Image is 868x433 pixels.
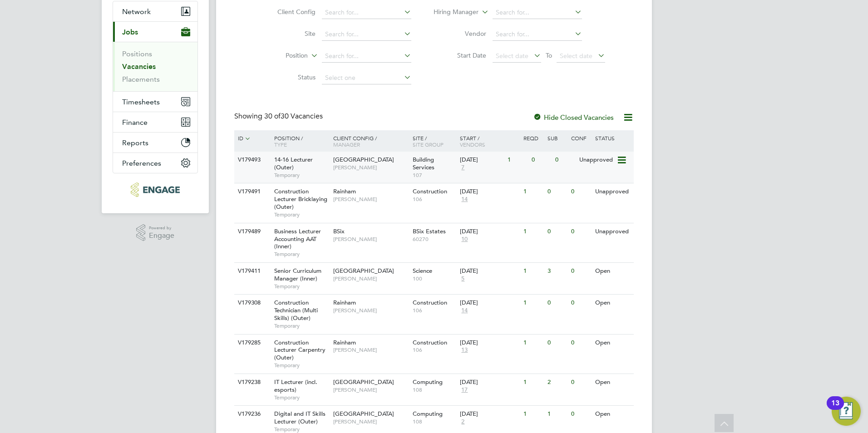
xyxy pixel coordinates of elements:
[413,267,432,275] span: Science
[413,299,447,306] span: Construction
[569,335,592,351] div: 0
[274,267,321,282] span: Senior Curriculum Manager (Inner)
[521,263,545,280] div: 1
[460,164,466,172] span: 7
[593,223,632,240] div: Unapproved
[577,152,616,168] div: Unapproved
[545,130,569,146] div: Sub
[113,112,197,132] button: Finance
[460,299,519,307] div: [DATE]
[236,223,267,240] div: V179489
[493,6,582,19] input: Search for...
[460,236,469,243] span: 10
[545,374,569,391] div: 2
[264,112,281,121] span: 30 of
[274,251,329,258] span: Temporary
[460,410,519,418] div: [DATE]
[413,172,456,179] span: 107
[460,275,466,283] span: 5
[236,263,267,280] div: V179411
[505,152,529,168] div: 1
[460,228,519,236] div: [DATE]
[333,275,408,282] span: [PERSON_NAME]
[413,236,456,243] span: 60270
[149,232,174,240] span: Engage
[832,397,861,426] button: Open Resource Center, 13 new notifications
[460,339,519,347] div: [DATE]
[122,159,161,167] span: Preferences
[122,98,160,106] span: Timesheets
[413,196,456,203] span: 106
[521,223,545,240] div: 1
[274,362,329,369] span: Temporary
[413,227,446,235] span: BSix Estates
[113,153,197,173] button: Preferences
[543,49,555,61] span: To
[122,62,156,71] a: Vacancies
[413,378,443,386] span: Computing
[234,112,325,121] div: Showing
[322,6,411,19] input: Search for...
[136,224,175,241] a: Powered byEngage
[593,406,632,423] div: Open
[831,403,839,415] div: 13
[122,75,160,84] a: Placements
[413,141,444,148] span: Site Group
[274,187,327,211] span: Construction Lecturer Bricklaying (Outer)
[529,152,553,168] div: 0
[113,22,197,42] button: Jobs
[413,418,456,425] span: 108
[545,335,569,351] div: 0
[569,130,592,146] div: Conf
[274,322,329,330] span: Temporary
[413,339,447,346] span: Construction
[493,28,582,41] input: Search for...
[460,386,469,394] span: 17
[274,156,313,171] span: 14-16 Lecturer (Outer)
[593,183,632,200] div: Unapproved
[333,339,356,346] span: Rainham
[593,374,632,391] div: Open
[113,92,197,112] button: Timesheets
[149,224,174,232] span: Powered by
[333,378,394,386] span: [GEOGRAPHIC_DATA]
[460,141,485,148] span: Vendors
[236,374,267,391] div: V179238
[533,113,614,122] label: Hide Closed Vacancies
[113,182,198,197] a: Go to home page
[333,187,356,195] span: Rainham
[593,295,632,311] div: Open
[413,275,456,282] span: 100
[236,152,267,168] div: V179493
[413,187,447,195] span: Construction
[521,335,545,351] div: 1
[322,28,411,41] input: Search for...
[274,378,317,394] span: IT Lecturer (incl. esports)
[131,182,179,197] img: carbonrecruitment-logo-retina.png
[434,51,486,59] label: Start Date
[553,152,577,168] div: 0
[274,299,318,322] span: Construction Technician (Multi Skills) (Outer)
[460,188,519,196] div: [DATE]
[593,335,632,351] div: Open
[274,426,329,433] span: Temporary
[236,295,267,311] div: V179308
[569,406,592,423] div: 0
[333,346,408,354] span: [PERSON_NAME]
[236,335,267,351] div: V179285
[274,410,325,425] span: Digital and IT Skills Lecturer (Outer)
[460,418,466,426] span: 2
[413,307,456,314] span: 106
[569,263,592,280] div: 0
[333,196,408,203] span: [PERSON_NAME]
[113,42,197,91] div: Jobs
[333,386,408,394] span: [PERSON_NAME]
[122,138,148,147] span: Reports
[263,8,316,16] label: Client Config
[274,141,287,148] span: Type
[545,295,569,311] div: 0
[460,379,519,386] div: [DATE]
[113,1,197,21] button: Network
[264,112,323,121] span: 30 Vacancies
[545,406,569,423] div: 1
